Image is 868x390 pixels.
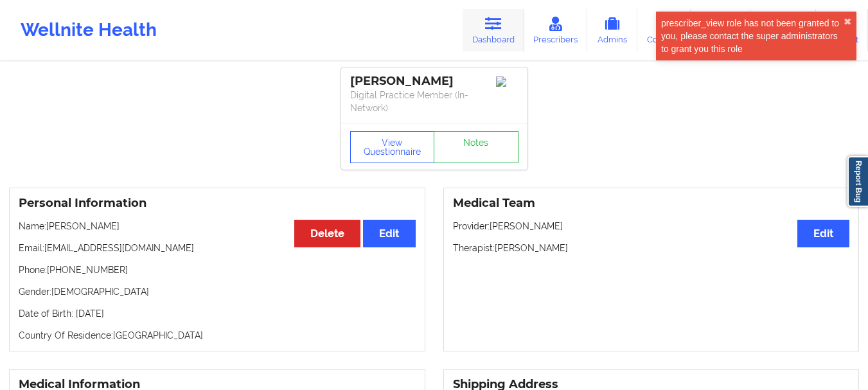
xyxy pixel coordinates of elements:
[294,220,360,247] button: Delete
[453,242,850,254] p: Therapist: [PERSON_NAME]
[844,17,851,27] button: close
[19,307,416,320] p: Date of Birth: [DATE]
[19,285,416,298] p: Gender: [DEMOGRAPHIC_DATA]
[637,9,691,51] a: Coaches
[453,220,850,233] p: Provider: [PERSON_NAME]
[19,220,416,233] p: Name: [PERSON_NAME]
[350,74,518,89] div: [PERSON_NAME]
[797,220,849,247] button: Edit
[524,9,588,51] a: Prescribers
[19,196,416,211] h3: Personal Information
[453,196,850,211] h3: Medical Team
[363,220,415,247] button: Edit
[19,263,416,276] p: Phone: [PHONE_NUMBER]
[19,242,416,254] p: Email: [EMAIL_ADDRESS][DOMAIN_NAME]
[847,156,868,207] a: Report Bug
[350,131,435,163] button: View Questionnaire
[434,131,518,163] a: Notes
[661,17,844,55] div: prescriber_view role has not been granted to you, please contact the super administrators to gran...
[463,9,524,51] a: Dashboard
[19,329,416,342] p: Country Of Residence: [GEOGRAPHIC_DATA]
[350,89,518,114] p: Digital Practice Member (In-Network)
[587,9,637,51] a: Admins
[496,76,518,87] img: Image%2Fplaceholer-image.png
